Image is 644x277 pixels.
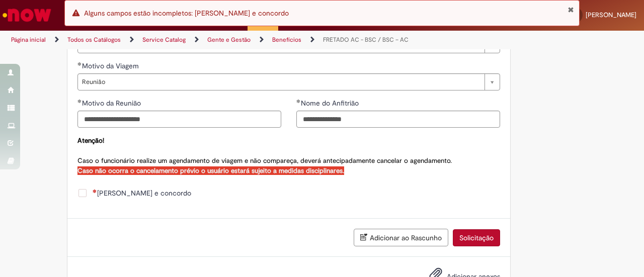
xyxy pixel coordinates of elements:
[296,99,301,103] span: Obrigatório Preenchido
[272,36,301,44] a: Benefícios
[77,99,82,103] span: Obrigatório Preenchido
[207,36,251,44] a: Gente e Gestão
[82,61,141,70] span: Motivo da Viagem
[1,5,53,25] img: ServiceNow
[301,99,361,108] span: Nome do Anfitrião
[568,6,574,14] button: Fechar Notificação
[453,229,500,246] button: Solicitação
[77,166,344,175] strong: Caso não ocorra o cancelamento prévio o usuário estará sujeito a medidas disciplinares.
[142,36,186,44] a: Service Catalog
[84,9,289,18] span: Alguns campos estão incompletos: [PERSON_NAME] e concordo
[77,136,104,145] strong: Atenção!
[296,111,500,128] input: Nome do Anfitrião
[11,36,46,44] a: Página inicial
[77,111,281,128] input: Motivo da Reunião
[354,229,448,246] button: Adicionar ao Rascunho
[93,189,97,193] span: Necessários
[93,188,191,198] span: [PERSON_NAME] e concordo
[77,62,82,66] span: Obrigatório Preenchido
[586,11,636,19] span: [PERSON_NAME]
[8,31,422,49] ul: Trilhas de página
[67,36,121,44] a: Todos os Catálogos
[82,74,479,90] span: Reunião
[323,36,409,44] a: FRETADO AC - BSC / BSC – AC
[82,99,143,108] span: Motivo da Reunião
[77,136,452,175] span: Caso o funcionário realize um agendamento de viagem e não compareça, deverá antecipadamente cance...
